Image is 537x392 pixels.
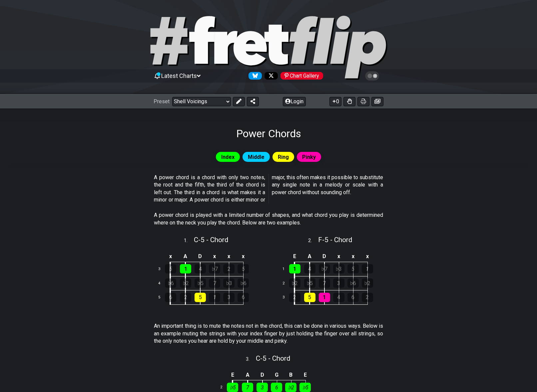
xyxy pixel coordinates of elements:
button: Share Preset [247,97,259,106]
span: 1 . [184,237,194,244]
td: 4 [154,276,170,290]
a: #fretflip at Pinterest [278,72,323,80]
p: An important thing is to mute the notes not in the chord, this can be done in various ways. Below... [154,322,383,345]
td: 3 [154,262,170,276]
td: x [236,251,251,262]
span: C - 5 - Chord [256,354,290,362]
td: E [225,369,240,380]
div: 4 [333,293,344,302]
div: 3 [257,383,268,392]
div: 7 [242,383,253,392]
p: A power chord is played with a limited number of shapes, and what chord you play is determined wh... [154,211,383,226]
div: ♭6 [165,278,176,288]
div: 2 [223,264,235,273]
div: 1 [289,264,300,273]
div: 6 [347,293,359,302]
span: 3 . [246,356,256,363]
div: 4 [195,264,206,273]
span: Ring [278,152,289,162]
div: 3 [223,293,235,302]
button: Edit Preset [233,97,245,106]
a: Follow #fretflip at Bluesky [246,72,262,80]
div: Chart Gallery [280,72,323,80]
button: Login [283,97,306,106]
div: 2 [289,293,300,302]
td: A [240,369,255,380]
div: 5 [304,293,315,302]
td: E [298,369,312,380]
div: 7 [319,278,330,288]
span: C - 5 - Chord [194,236,228,244]
td: B [284,369,298,380]
span: Latest Charts [161,72,197,79]
span: F - 5 - Chord [318,236,352,244]
div: ♭7 [209,264,220,273]
select: Preset [172,97,231,106]
div: ♭5 [304,278,315,288]
div: 1 [319,293,330,302]
div: ♭2 [289,278,300,288]
td: 1 [278,262,294,276]
div: ♭6 [347,278,359,288]
div: ♭5 [299,383,311,392]
button: Create image [371,97,383,106]
button: Print [357,97,369,106]
td: D [193,251,208,262]
div: 5 [165,264,176,273]
div: 5 [238,264,249,273]
td: G [269,369,284,380]
td: A [178,251,193,262]
span: Pinky [302,152,316,162]
a: Follow #fretflip at X [262,72,278,80]
div: 2 [180,293,191,302]
button: Toggle Dexterity for all fretkits [343,97,355,106]
button: 0 [329,97,341,106]
span: 2 . [308,237,318,244]
div: 6 [238,293,249,302]
div: 5 [347,264,359,273]
div: 2 [362,293,373,302]
div: 7 [209,278,220,288]
td: 2 [278,276,294,290]
h1: Power Chords [236,127,301,140]
td: D [317,251,332,262]
span: Index [221,152,235,162]
td: A [302,251,317,262]
div: 5 [195,293,206,302]
div: ♭2 [180,278,191,288]
div: ♭2 [285,383,296,392]
div: ♭5 [227,383,238,392]
span: Preset [154,98,170,105]
div: 3 [333,278,344,288]
span: Middle [248,152,265,162]
td: D [255,369,269,380]
div: ♭5 [195,278,206,288]
td: x [346,251,360,262]
span: Toggle light / dark theme [368,73,376,79]
div: 6 [271,383,282,392]
td: 5 [154,290,170,305]
div: 6 [165,293,176,302]
td: x [208,251,222,262]
td: x [163,251,178,262]
div: 1 [209,293,220,302]
div: ♭6 [238,278,249,288]
div: 4 [304,264,315,273]
div: 1 [180,264,191,273]
div: 1 [362,264,373,273]
td: E [287,251,302,262]
p: A power chord is a chord with only two notes, the root and the fifth, the third of the chord is l... [154,174,383,204]
td: x [360,251,374,262]
div: ♭2 [362,278,373,288]
div: ♭3 [333,264,344,273]
div: ♭3 [223,278,235,288]
td: x [331,251,346,262]
td: 3 [278,290,294,305]
td: x [222,251,236,262]
div: ♭7 [319,264,330,273]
